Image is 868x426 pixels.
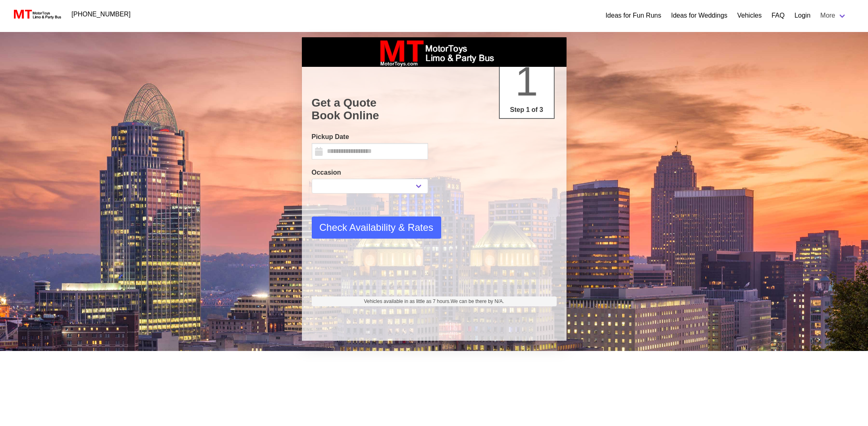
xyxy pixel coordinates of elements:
a: More [816,7,852,24]
img: MotorToys Logo [11,9,62,20]
a: [PHONE_NUMBER] [67,6,136,23]
a: Vehicles [737,11,762,21]
h1: Get a Quote Book Online [312,96,557,122]
span: Check Availability & Rates [320,220,433,235]
a: Ideas for Fun Runs [605,11,661,21]
span: Vehicles available in as little as 7 hours. [364,298,504,305]
button: Check Availability & Rates [312,216,441,239]
label: Pickup Date [312,132,428,142]
span: 1 [515,58,538,104]
p: Step 1 of 3 [503,105,551,115]
a: Ideas for Weddings [671,11,727,21]
a: Login [794,11,810,21]
label: Occasion [312,168,428,178]
span: We can be there by N/A. [451,298,504,304]
img: box_logo_brand.jpeg [373,37,496,67]
a: FAQ [771,11,784,21]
